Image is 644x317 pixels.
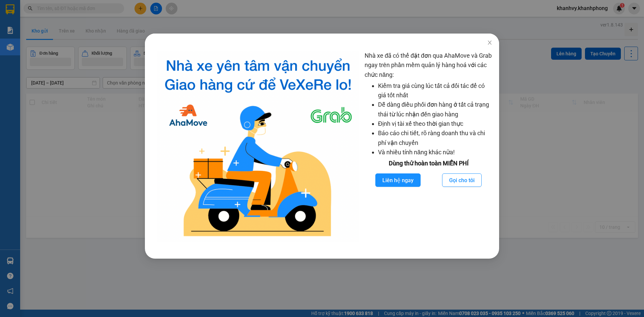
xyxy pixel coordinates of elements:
[378,100,492,119] li: Dễ dàng điều phối đơn hàng ở tất cả trạng thái từ lúc nhận đến giao hàng
[378,81,492,100] li: Kiểm tra giá cùng lúc tất cả đối tác để có giá tốt nhất
[449,176,475,184] span: Gọi cho tôi
[442,173,482,187] button: Gọi cho tôi
[382,176,414,184] span: Liên hệ ngay
[378,148,492,157] li: Và nhiều tính năng khác nữa!
[365,51,492,242] div: Nhà xe đã có thể đặt đơn qua AhaMove và Grab ngay trên phần mềm quản lý hàng hoá với các chức năng:
[365,159,492,168] div: Dùng thử hoàn toàn MIỄN PHÍ
[157,51,359,242] img: logo
[378,128,492,148] li: Báo cáo chi tiết, rõ ràng doanh thu và chi phí vận chuyển
[487,40,492,45] span: close
[378,119,492,128] li: Định vị tài xế theo thời gian thực
[375,173,421,187] button: Liên hệ ngay
[480,34,499,52] button: Close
